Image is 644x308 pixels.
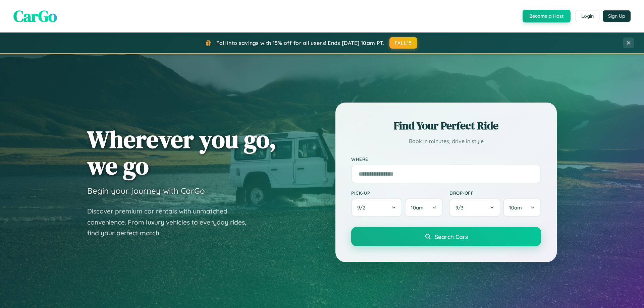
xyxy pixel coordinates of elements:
[523,10,571,22] button: Become a Host
[509,204,522,211] span: 10am
[351,156,541,162] label: Where
[351,227,541,246] button: Search Cars
[449,198,500,217] button: 9/3
[503,198,541,217] button: 10am
[351,198,402,217] button: 9/2
[411,204,424,211] span: 10am
[449,190,541,196] label: Drop-off
[357,204,369,211] span: 9 / 2
[603,10,631,22] button: Sign Up
[87,126,276,179] h1: Wherever you go, we go
[216,40,384,46] span: Fall into savings with 15% off for all users! Ends [DATE] 10am PT.
[87,206,255,239] p: Discover premium car rentals with unmatched convenience. From luxury vehicles to everyday rides, ...
[13,5,57,27] span: CarGo
[405,198,443,217] button: 10am
[576,10,599,22] button: Login
[87,186,205,196] h3: Begin your journey with CarGo
[351,190,443,196] label: Pick-up
[455,204,467,211] span: 9 / 3
[351,136,541,146] p: Book in minutes, drive in style
[389,37,418,49] button: FALL15
[351,118,541,133] h2: Find Your Perfect Ride
[435,233,468,240] span: Search Cars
